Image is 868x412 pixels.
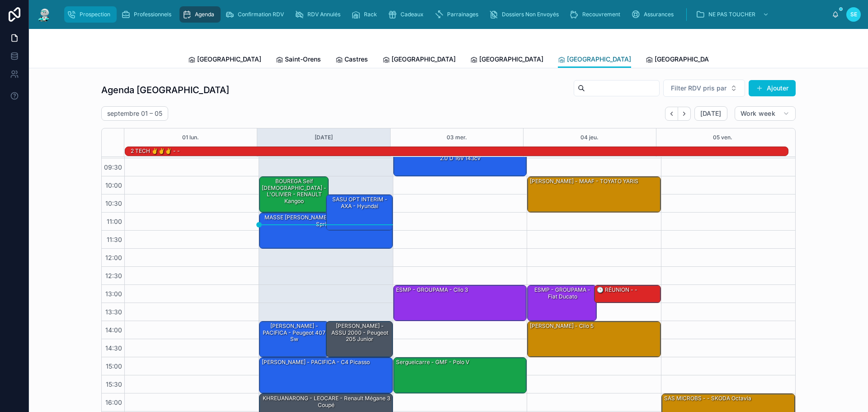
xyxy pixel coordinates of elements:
span: 11:00 [104,218,124,225]
span: 12:00 [103,254,124,261]
button: 01 lun. [182,128,199,147]
a: NE PAS TOUCHER [693,6,774,23]
div: [PERSON_NAME] - PACIFICA - c4 picasso [261,358,371,366]
span: SE [850,11,857,18]
button: 05 ven. [713,128,732,147]
div: SASU OPT INTERIM - AXA - hyundai [326,195,392,230]
span: 09:30 [102,163,124,171]
span: Prospection [80,11,110,18]
span: RDV Annulés [307,11,340,18]
a: Professionnels [118,6,178,23]
div: [PERSON_NAME] - MAAF - TOYATO YARIS [529,177,639,185]
h1: Agenda [GEOGRAPHIC_DATA] [101,84,229,96]
span: Rack [364,11,377,18]
button: [DATE] [694,106,727,121]
div: Sergueicarre - GMF - Polo V [395,358,470,366]
div: MASSE [PERSON_NAME] - ALLIANZ - Mercedes sprinter [261,213,392,228]
div: [PERSON_NAME] - PACIFICA - Peugeot 407 sw [259,322,328,357]
span: Castres [344,55,368,64]
span: Dossiers Non Envoyés [502,11,559,18]
a: Parrainages [432,6,485,23]
span: 14:00 [103,326,124,334]
a: Saint-Orens [276,51,321,69]
span: 15:00 [104,362,124,370]
a: Cadeaux [385,6,430,23]
span: Parrainages [447,11,478,18]
div: [PERSON_NAME] - PACIFICA - c4 picasso [259,358,392,393]
div: [PERSON_NAME] - ASSU 2000 - Peugeot 205 junior [326,322,392,357]
a: [GEOGRAPHIC_DATA] [558,51,631,68]
span: 13:00 [103,290,124,298]
span: 15:30 [104,380,124,388]
div: ESMP - GROUPAMA - fiat ducato [528,285,596,321]
span: 11:30 [104,236,124,243]
span: [GEOGRAPHIC_DATA] [479,55,543,64]
span: Recouvrement [582,11,620,18]
span: NE PAS TOUCHER [708,11,755,18]
a: RDV Annulés [292,6,347,23]
span: Work week [741,109,775,118]
span: Agenda [195,11,214,18]
a: Agenda [179,6,221,23]
div: 2 TECH ✌️✌️✌️ - - [130,147,181,156]
div: scrollable content [60,5,832,24]
div: 🕒 RÉUNION - - [594,285,660,303]
a: Recouvrement [567,6,627,23]
div: [PERSON_NAME] - PACIFICA - Peugeot 407 sw [261,322,328,343]
span: [GEOGRAPHIC_DATA] [392,55,456,64]
span: Confirmation RDV [238,11,284,18]
div: MASSE [PERSON_NAME] - ALLIANZ - Mercedes sprinter [259,213,392,248]
button: Work week [735,106,796,121]
div: BOUREGA Seif [DEMOGRAPHIC_DATA] - L'OLIVIER - RENAULT Kangoo [259,177,328,212]
div: [PERSON_NAME] - clio 5 [529,322,594,330]
span: [DATE] [700,109,722,118]
span: 16:00 [103,398,124,406]
button: Select Button [663,80,745,97]
a: Dossiers Non Envoyés [486,6,565,23]
a: Assurances [628,6,680,23]
span: 14:30 [103,344,124,352]
a: Castres [335,51,368,69]
h2: septembre 01 – 05 [107,109,162,118]
div: ESMP - GROUPAMA - Clio 3 [395,286,469,294]
a: [GEOGRAPHIC_DATA] [646,51,719,69]
div: [PERSON_NAME] - clio 5 [528,322,660,357]
div: ESMP - GROUPAMA - fiat ducato [529,286,596,301]
span: Assurances [644,11,674,18]
img: App logo [36,7,52,22]
span: [GEOGRAPHIC_DATA] [197,55,261,64]
button: 04 jeu. [580,128,599,147]
div: Sergueicarre - GMF - Polo V [394,358,527,393]
div: 2 TECH ✌️✌️✌️ - - [130,147,181,155]
div: ESMP - GROUPAMA - Clio 3 [394,285,527,321]
button: 03 mer. [447,128,467,147]
div: KHREUANARONG - LEOCARE - Renault Mégane 3 coupé [261,394,392,409]
span: Professionnels [134,11,171,18]
span: 10:30 [103,199,124,207]
a: Prospection [64,6,117,23]
button: [DATE] [315,128,333,147]
span: 13:30 [103,308,124,316]
div: [PERSON_NAME] - MAAF - TOYATO YARIS [528,177,660,212]
a: [GEOGRAPHIC_DATA] [382,51,456,69]
span: Filter RDV pris par [671,84,726,93]
button: Next [678,107,691,121]
div: BOUREGA Seif [DEMOGRAPHIC_DATA] - L'OLIVIER - RENAULT Kangoo [261,177,328,205]
div: 🕒 RÉUNION - - [596,286,638,294]
div: SASU OPT INTERIM - AXA - hyundai [328,195,392,210]
a: [GEOGRAPHIC_DATA] [470,51,543,69]
div: [PERSON_NAME] - ASSURANCE EXTERNE (CONTACT DIRECT) - BMW Série 1 (E87) LCI 118d 2.0 d 16V 143cv [394,141,527,176]
span: Saint-Orens [285,55,321,64]
span: 10:00 [103,181,124,189]
span: Cadeaux [401,11,424,18]
span: [GEOGRAPHIC_DATA] [655,55,719,64]
div: SAS MICROBS - - SKODA Octavia [663,394,752,403]
button: Back [665,107,678,121]
button: Ajouter [749,80,796,96]
span: [GEOGRAPHIC_DATA] [567,55,631,64]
